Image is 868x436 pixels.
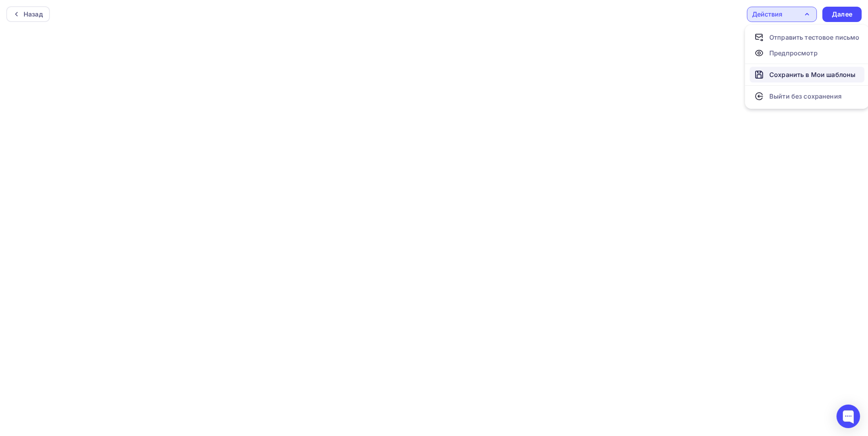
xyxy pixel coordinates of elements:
button: Действия [747,7,817,22]
div: Назад [24,9,43,19]
div: Выйти без сохранения [769,92,842,101]
div: Далее [832,10,852,19]
div: Сохранить в Мои шаблоны [769,70,855,79]
div: Отправить тестовое письмо [769,33,860,42]
div: Действия [752,9,782,19]
div: Предпросмотр [769,48,818,58]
